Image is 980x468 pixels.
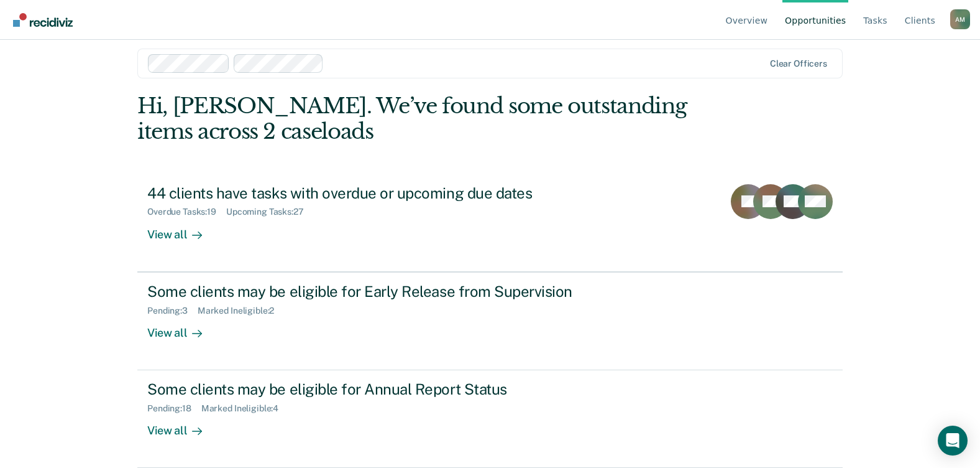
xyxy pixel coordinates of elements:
div: View all [147,316,217,340]
div: Marked Ineligible : 4 [201,403,288,414]
div: Some clients may be eligible for Annual Report Status [147,380,584,398]
div: Some clients may be eligible for Early Release from Supervision [147,283,584,301]
img: Recidiviz [13,13,73,27]
a: Some clients may be eligible for Annual Report StatusPending:18Marked Ineligible:4View all [137,370,843,468]
div: A M [950,9,970,29]
div: View all [147,217,217,241]
div: Hi, [PERSON_NAME]. We’ve found some outstanding items across 2 caseloads [137,93,702,144]
div: Overdue Tasks : 19 [147,207,226,217]
div: 44 clients have tasks with overdue or upcoming due dates [147,184,584,202]
div: Pending : 3 [147,306,198,316]
button: Profile dropdown button [950,9,970,29]
div: Marked Ineligible : 2 [198,306,284,316]
div: Open Intercom Messenger [938,426,968,456]
a: 44 clients have tasks with overdue or upcoming due datesOverdue Tasks:19Upcoming Tasks:27View all [137,174,843,272]
div: Upcoming Tasks : 27 [226,207,314,217]
a: Some clients may be eligible for Early Release from SupervisionPending:3Marked Ineligible:2View all [137,272,843,370]
div: View all [147,414,217,438]
div: Pending : 18 [147,403,201,414]
div: Clear officers [770,58,827,69]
